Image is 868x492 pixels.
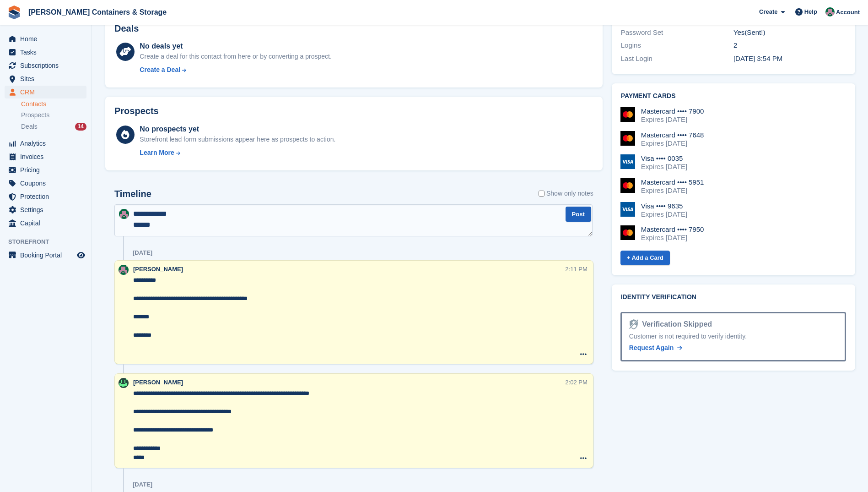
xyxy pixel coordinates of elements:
[620,131,635,146] img: Mastercard Logo
[114,106,159,116] h2: Prospects
[140,124,335,135] div: No prospects yet
[25,5,170,20] a: [PERSON_NAME] Containers & Storage
[539,189,545,198] input: Show only notes
[133,481,152,488] div: [DATE]
[641,186,704,195] div: Expires [DATE]
[5,249,86,262] a: menu
[20,190,75,203] span: Protection
[620,225,635,240] img: Mastercard Logo
[641,178,704,186] div: Mastercard •••• 5951
[621,54,733,64] div: Last Login
[20,86,75,98] span: CRM
[641,131,704,139] div: Mastercard •••• 7648
[20,177,75,190] span: Coupons
[565,265,587,273] div: 2:11 PM
[620,154,635,169] img: Visa Logo
[21,100,86,109] a: Contacts
[133,379,183,386] span: [PERSON_NAME]
[114,23,139,34] h2: Deals
[5,33,86,45] a: menu
[641,225,704,234] div: Mastercard •••• 7950
[759,7,777,16] span: Create
[629,343,682,353] a: Request Again
[5,137,86,150] a: menu
[621,27,733,38] div: Password Set
[5,59,86,72] a: menu
[641,107,704,115] div: Mastercard •••• 7900
[5,72,86,85] a: menu
[620,251,670,266] a: + Add a Card
[5,177,86,190] a: menu
[5,217,86,230] a: menu
[5,164,86,176] a: menu
[565,378,587,387] div: 2:02 PM
[20,164,75,176] span: Pricing
[641,234,704,242] div: Expires [DATE]
[119,265,129,275] img: Julia Marcham
[629,319,638,329] img: Identity Verification Ready
[20,46,75,59] span: Tasks
[5,150,86,163] a: menu
[641,210,687,219] div: Expires [DATE]
[5,203,86,216] a: menu
[744,28,765,36] span: (Sent!)
[20,203,75,216] span: Settings
[140,41,331,52] div: No deals yet
[621,93,846,100] h2: Payment cards
[119,209,129,219] img: Julia Marcham
[5,86,86,98] a: menu
[20,59,75,72] span: Subscriptions
[566,207,591,222] button: Post
[641,163,687,171] div: Expires [DATE]
[641,202,687,210] div: Visa •••• 9635
[140,65,331,75] a: Create a Deal
[140,65,180,75] div: Create a Deal
[620,107,635,122] img: Mastercard Logo
[836,8,860,17] span: Account
[641,139,704,148] div: Expires [DATE]
[21,122,38,131] span: Deals
[75,123,86,131] div: 14
[140,148,335,158] a: Learn More
[641,154,687,163] div: Visa •••• 0035
[804,7,817,16] span: Help
[733,55,782,62] time: 2023-07-13 14:54:16 UTC
[620,178,635,193] img: Mastercard Logo
[825,7,835,16] img: Julia Marcham
[733,40,846,51] div: 2
[539,189,593,198] label: Show only notes
[20,33,75,45] span: Home
[8,237,91,246] span: Storefront
[638,319,712,330] div: Verification Skipped
[5,190,86,203] a: menu
[21,111,49,120] span: Prospects
[133,249,152,257] div: [DATE]
[20,137,75,150] span: Analytics
[140,52,331,61] div: Create a deal for this contact from here or by converting a prospect.
[140,148,174,158] div: Learn More
[621,40,733,51] div: Logins
[20,150,75,163] span: Invoices
[641,115,704,124] div: Expires [DATE]
[75,250,86,261] a: Preview store
[629,332,837,341] div: Customer is not required to verify identity.
[21,122,86,131] a: Deals 14
[114,189,151,199] h2: Timeline
[5,46,86,59] a: menu
[7,5,21,19] img: stora-icon-8386f47178a22dfd0bd8f6a31ec36ba5ce8667c1dd55bd0f319d3a0aa187defe.svg
[21,110,86,120] a: Prospects
[140,135,335,144] div: Storefront lead form submissions appear here as prospects to action.
[119,378,129,388] img: Arjun Preetham
[20,217,75,230] span: Capital
[733,27,846,38] div: Yes
[20,72,75,85] span: Sites
[621,294,846,301] h2: Identity verification
[133,266,183,273] span: [PERSON_NAME]
[629,344,674,351] span: Request Again
[20,249,75,262] span: Booking Portal
[620,202,635,217] img: Visa Logo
